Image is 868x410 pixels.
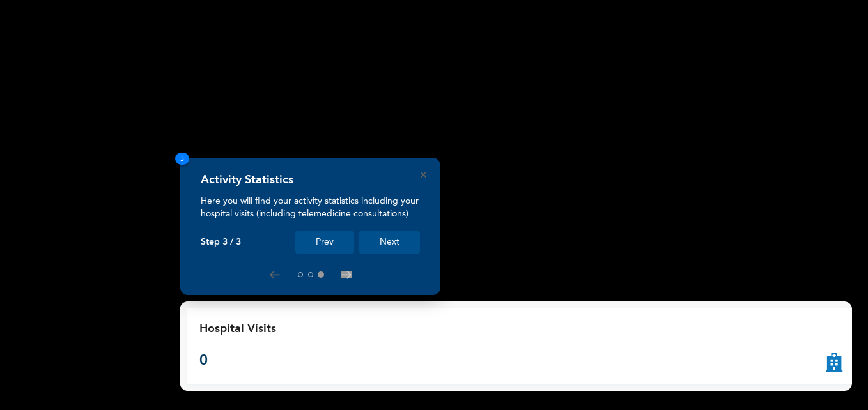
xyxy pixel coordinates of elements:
[295,231,354,254] button: Prev
[175,153,189,165] span: 3
[201,195,420,220] p: Here you will find your activity statistics including your hospital visits (including telemedicin...
[199,321,276,338] p: Hospital Visits
[421,172,426,178] button: Close
[201,237,241,248] p: Step 3 / 3
[201,173,293,187] h4: Activity Statistics
[359,231,420,254] button: Next
[199,351,276,372] p: 0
